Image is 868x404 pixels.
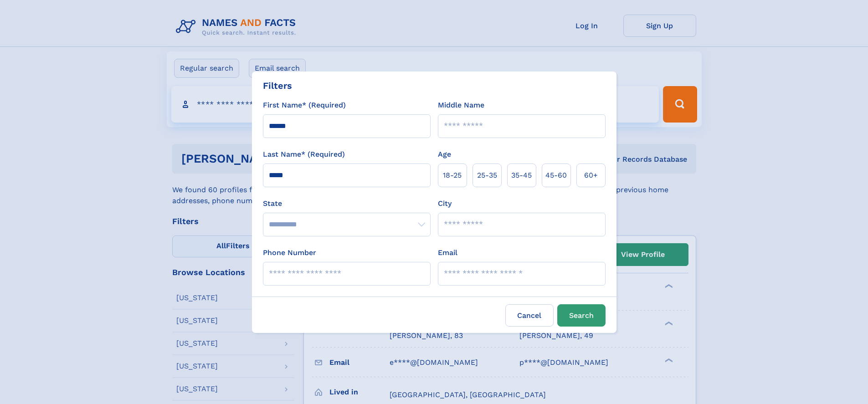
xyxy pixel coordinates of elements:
[263,149,345,160] label: Last Name* (Required)
[438,100,484,111] label: Middle Name
[263,100,346,111] label: First Name* (Required)
[263,79,292,92] div: Filters
[511,170,532,181] span: 35‑45
[477,170,497,181] span: 25‑35
[443,170,462,181] span: 18‑25
[438,198,452,209] label: City
[438,149,451,160] label: Age
[557,304,606,327] button: Search
[438,247,457,258] label: Email
[584,170,598,181] span: 60+
[263,247,316,258] label: Phone Number
[263,198,431,209] label: State
[505,304,554,327] label: Cancel
[545,170,567,181] span: 45‑60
